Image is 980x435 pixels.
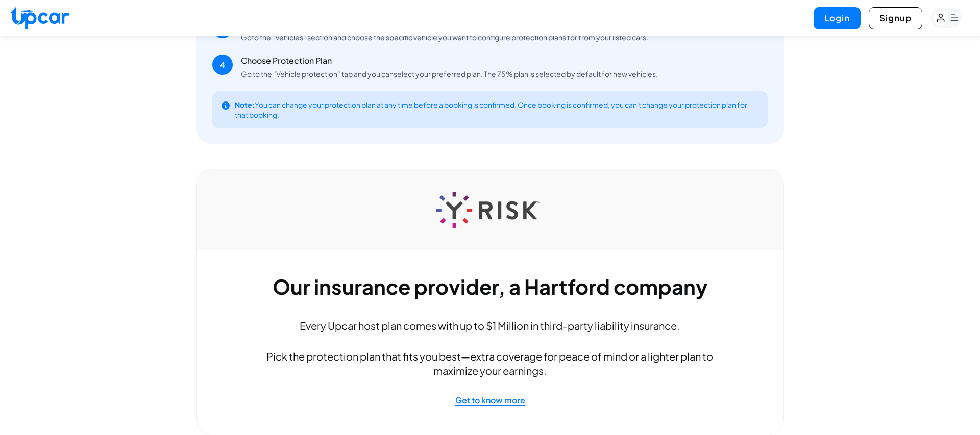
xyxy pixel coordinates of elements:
[449,387,531,414] span: Get to know more
[241,55,768,67] h4: Choose Protection Plan
[246,319,734,333] p: Every Upcar host plan comes with up to $1 Million in third-party liability insurance.
[235,99,759,120] p: You can change your protection plan at any time before a booking is confirmed. Once booking is co...
[436,192,544,228] img: Y-RISK Logo
[241,32,768,42] p: Goto the "Vehicles" section and choose the specific vehicle you want to configure protection plan...
[235,100,255,109] strong: Note:
[10,7,69,29] img: Upcar Logo
[212,55,233,75] div: 4
[241,69,768,79] p: Go to the "Vehicle protection" tab and you canselect your preferred plan. The 75% plan is selecte...
[246,271,734,302] h2: Our insurance provider, a Hartford company
[246,349,734,378] p: Pick the protection plan that fits you best—extra coverage for peace of mind or a lighter plan to...
[869,7,922,29] button: Signup
[814,7,861,29] button: Login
